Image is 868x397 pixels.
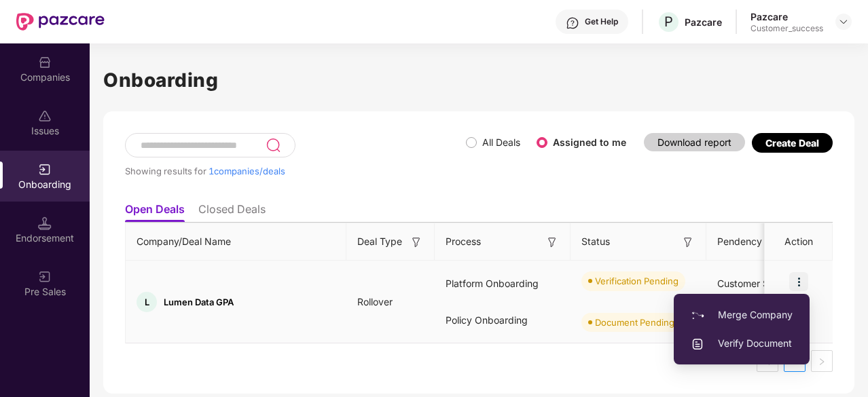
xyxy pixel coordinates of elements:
span: Pendency On [717,234,778,249]
label: Assigned to me [553,136,626,148]
button: right [811,350,833,372]
span: Deal Type [357,234,402,249]
img: svg+xml;base64,PHN2ZyBpZD0iSGVscC0zMngzMiIgeG1sbnM9Imh0dHA6Ly93d3cudzMub3JnLzIwMDAvc3ZnIiB3aWR0aD... [566,16,579,30]
div: Pazcare [685,16,722,29]
div: Pazcare [751,10,823,23]
div: Document Pending [595,316,674,329]
div: Create Deal [765,137,819,149]
img: New Pazcare Logo [16,13,105,31]
img: svg+xml;base64,PHN2ZyB3aWR0aD0iMjAiIGhlaWdodD0iMjAiIHZpZXdCb3g9IjAgMCAyMCAyMCIgZmlsbD0ibm9uZSIgeG... [38,163,52,176]
img: svg+xml;base64,PHN2ZyB3aWR0aD0iMjAiIGhlaWdodD0iMjAiIHZpZXdCb3g9IjAgMCAyMCAyMCIgZmlsbD0ibm9uZSIgeG... [691,309,704,322]
span: right [818,358,826,366]
img: svg+xml;base64,PHN2ZyB3aWR0aD0iMTYiIGhlaWdodD0iMTYiIHZpZXdCb3g9IjAgMCAxNiAxNiIgZmlsbD0ibm9uZSIgeG... [681,235,695,249]
div: Policy Onboarding [435,302,571,339]
img: svg+xml;base64,PHN2ZyB3aWR0aD0iMTYiIGhlaWdodD0iMTYiIHZpZXdCb3g9IjAgMCAxNiAxNiIgZmlsbD0ibm9uZSIgeG... [410,235,423,249]
img: svg+xml;base64,PHN2ZyBpZD0iQ29tcGFuaWVzIiB4bWxucz0iaHR0cDovL3d3dy53My5vcmcvMjAwMC9zdmciIHdpZHRoPS... [38,56,52,69]
th: Action [765,223,833,261]
div: Verification Pending [595,274,679,288]
span: Process [446,234,481,249]
th: Company/Deal Name [126,223,346,261]
span: 1 companies/deals [209,166,285,176]
span: Rollover [346,296,403,307]
li: Next Page [811,350,833,372]
img: svg+xml;base64,PHN2ZyB3aWR0aD0iMjAiIGhlaWdodD0iMjAiIHZpZXdCb3g9IjAgMCAyMCAyMCIgZmlsbD0ibm9uZSIgeG... [38,270,52,284]
img: svg+xml;base64,PHN2ZyB3aWR0aD0iMTYiIGhlaWdodD0iMTYiIHZpZXdCb3g9IjAgMCAxNiAxNiIgZmlsbD0ibm9uZSIgeG... [545,235,559,249]
button: Download report [644,133,745,151]
img: svg+xml;base64,PHN2ZyBpZD0iVXBsb2FkX0xvZ3MiIGRhdGEtbmFtZT0iVXBsb2FkIExvZ3MiIHhtbG5zPSJodHRwOi8vd3... [691,337,704,351]
div: Get Help [585,16,618,27]
img: icon [789,272,808,291]
span: P [664,14,673,30]
li: Open Deals [125,202,185,222]
img: svg+xml;base64,PHN2ZyBpZD0iSXNzdWVzX2Rpc2FibGVkIiB4bWxucz0iaHR0cDovL3d3dy53My5vcmcvMjAwMC9zdmciIH... [38,109,52,123]
li: Closed Deals [198,202,266,222]
span: Lumen Data GPA [164,297,234,307]
span: Verify Document [691,336,793,351]
img: svg+xml;base64,PHN2ZyB3aWR0aD0iMTQuNSIgaGVpZ2h0PSIxNC41IiB2aWV3Qm94PSIwIDAgMTYgMTYiIGZpbGw9Im5vbm... [38,216,52,230]
div: Showing results for [125,166,466,176]
label: All Deals [482,136,520,148]
img: svg+xml;base64,PHN2ZyB3aWR0aD0iMjQiIGhlaWdodD0iMjUiIHZpZXdCb3g9IjAgMCAyNCAyNSIgZmlsbD0ibm9uZSIgeG... [266,137,281,153]
span: Customer Success [717,278,800,289]
span: Merge Company [691,307,793,322]
img: svg+xml;base64,PHN2ZyBpZD0iRHJvcGRvd24tMzJ4MzIiIHhtbG5zPSJodHRwOi8vd3d3LnczLm9yZy8yMDAwL3N2ZyIgd2... [838,16,849,27]
h1: Onboarding [103,65,854,95]
span: Status [581,234,610,249]
div: Platform Onboarding [435,265,571,302]
div: Customer_success [751,23,823,34]
div: L [137,292,157,312]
